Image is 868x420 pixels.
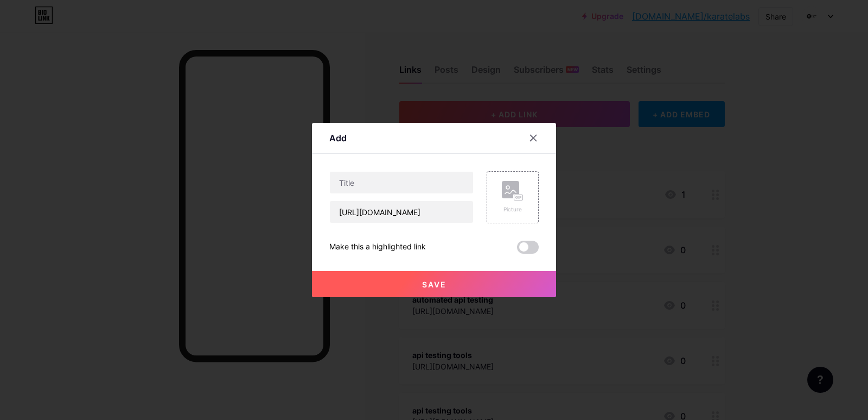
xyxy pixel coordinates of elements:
[502,205,524,214] div: Picture
[422,280,446,289] span: Save
[330,201,473,223] input: URL
[329,241,426,254] div: Make this a highlighted link
[329,131,347,145] div: Add
[312,271,556,297] button: Save
[330,172,473,193] input: Title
